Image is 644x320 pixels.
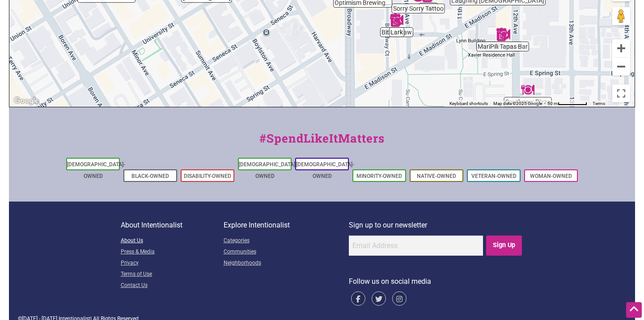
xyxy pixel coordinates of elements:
[121,219,224,231] p: About Intentionalist
[521,83,534,97] div: Southpaw Pizza
[530,173,572,179] a: Woman-Owned
[296,161,354,179] a: [DEMOGRAPHIC_DATA]-Owned
[224,236,349,247] a: Categories
[67,161,125,179] a: [DEMOGRAPHIC_DATA]-Owned
[486,236,522,256] input: Sign Up
[184,173,231,179] a: Disability-Owned
[224,219,349,231] p: Explore Intentionalist
[131,173,169,179] a: Black-Owned
[449,101,488,107] button: Keyboard shortcuts
[356,173,402,179] a: Minority-Owned
[349,219,524,231] p: Sign up to our newsletter
[612,58,630,76] button: Zoom out
[121,269,224,280] a: Terms of Use
[121,236,224,247] a: About Us
[239,161,297,179] a: [DEMOGRAPHIC_DATA]-Owned
[626,302,642,318] div: Scroll Back to Top
[593,101,605,106] a: Terms
[12,95,41,107] img: Google
[547,101,558,106] span: 50 m
[417,173,456,179] a: Native-Owned
[121,280,224,291] a: Contact Us
[121,258,224,269] a: Privacy
[493,101,542,106] span: Map data ©2025 Google
[9,130,635,156] div: #SpendLikeItMatters
[390,13,403,27] div: Lark
[611,84,631,103] button: Toggle fullscreen view
[12,95,41,107] a: Open this area in Google Maps (opens a new window)
[612,7,630,25] button: Drag Pegman onto the map to open Street View
[349,276,524,287] p: Follow us on social media
[612,39,630,57] button: Zoom in
[121,247,224,258] a: Press & Media
[545,101,590,107] button: Map Scale: 50 m per 62 pixels
[496,28,509,41] div: MariPili Tapas Bar
[224,247,349,258] a: Communities
[349,236,483,256] input: Email Address
[224,258,349,269] a: Neighborhoods
[471,173,517,179] a: Veteran-Owned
